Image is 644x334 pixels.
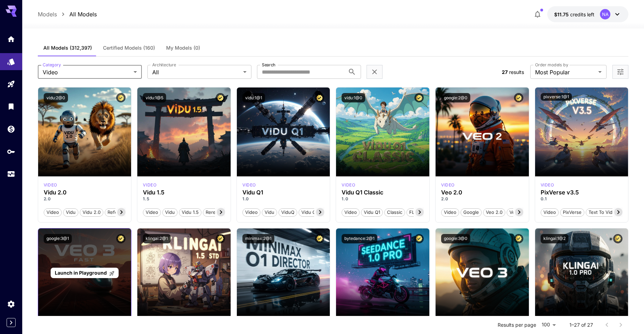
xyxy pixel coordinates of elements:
[242,196,325,202] p: 1.0
[162,208,178,217] button: Vidu
[441,182,455,188] p: video
[541,209,558,216] span: Video
[216,234,225,243] button: Certified Model – Vetted for best performance and includes a commercial license.
[342,182,355,188] div: vidu_q1_classic
[507,208,521,217] button: Veo
[315,234,324,243] button: Certified Model – Vetted for best performance and includes a commercial license.
[541,93,572,101] button: pixverse:1@1
[43,68,131,76] span: Video
[63,209,78,216] span: Vidu
[539,320,558,330] div: 100
[547,6,628,22] button: $11.75236NA
[414,93,424,102] button: Certified Model – Vetted for best performance and includes a commercial license.
[7,102,15,111] div: Library
[560,208,584,217] button: PixVerse
[38,10,57,18] a: Models
[498,322,536,328] p: Results per page
[143,182,156,188] div: vidu_1_5
[179,209,201,216] span: Vidu 1.5
[7,125,15,133] div: Wallet
[586,208,621,217] button: Text To Video
[44,209,61,216] span: Video
[507,209,520,216] span: Veo
[342,182,355,188] p: video
[105,209,132,216] span: Reference
[586,209,620,216] span: Text To Video
[44,93,68,102] button: vidu:2@0
[152,68,240,76] span: All
[44,189,126,196] h3: Vidu 2.0
[203,208,231,217] button: Rerefence
[242,208,260,217] button: Video
[370,68,379,76] button: Clear filters (1)
[143,208,161,217] button: Video
[105,208,133,217] button: Reference
[514,234,523,243] button: Certified Model – Vetted for best performance and includes a commercial license.
[43,62,61,68] label: Category
[44,182,57,188] p: video
[483,209,505,216] span: Veo 2.0
[242,182,256,188] div: vidu_q1
[600,9,610,19] div: NA
[143,196,225,202] p: 1.5
[613,234,622,243] button: Certified Model – Vetted for best performance and includes a commercial license.
[7,318,16,327] div: Expand sidebar
[203,209,231,216] span: Rerefence
[502,69,508,75] span: 27
[441,182,455,188] div: google_veo_2
[299,209,320,216] span: Vidu Q1
[616,68,625,76] button: Open more filters
[406,208,426,217] button: FLF2V
[242,93,265,102] button: vidu:1@1
[243,209,260,216] span: Video
[55,270,107,276] span: Launch in Playground
[554,11,570,17] span: $11.75
[441,189,523,196] h3: Veo 2.0
[143,189,225,196] h3: Vidu 1.5
[441,208,459,217] button: Video
[163,209,177,216] span: Vidu
[441,196,523,202] p: 2.0
[152,62,176,68] label: Architecture
[143,209,161,216] span: Video
[116,93,126,102] button: Certified Model – Vetted for best performance and includes a commercial license.
[242,234,274,243] button: minimax:2@1
[7,147,15,156] div: API Keys
[535,62,568,68] label: Order models by
[342,196,424,202] p: 1.0
[535,68,595,76] span: Most Popular
[541,234,568,243] button: klingai:1@2
[242,182,256,188] p: video
[541,182,554,188] p: video
[44,234,72,243] button: google:3@1
[342,93,365,102] button: vidu:1@0
[216,93,225,102] button: Certified Model – Vetted for best performance and includes a commercial license.
[299,208,320,217] button: Vidu Q1
[461,208,482,217] button: Google
[361,208,383,217] button: Vidu Q1
[7,300,15,308] div: Settings
[143,234,171,243] button: klingai:2@1
[69,10,97,18] a: All Models
[541,189,623,196] h3: PixVerse v3.5
[103,45,155,51] span: Certified Models (160)
[143,93,166,102] button: vidu:1@5
[441,234,470,243] button: google:3@0
[541,196,623,202] p: 0.1
[461,209,481,216] span: Google
[38,10,97,18] nav: breadcrumb
[407,209,426,216] span: FLF2V
[569,322,593,328] p: 1–27 of 27
[541,182,554,188] div: pixverse_v3_5
[554,11,594,18] div: $11.75236
[483,208,505,217] button: Veo 2.0
[7,57,15,66] div: Models
[278,208,297,217] button: ViduQ
[80,208,103,217] button: Vidu 2.0
[570,11,594,17] span: credits left
[342,189,424,196] div: Vidu Q1 Classic
[242,189,325,196] div: Vidu Q1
